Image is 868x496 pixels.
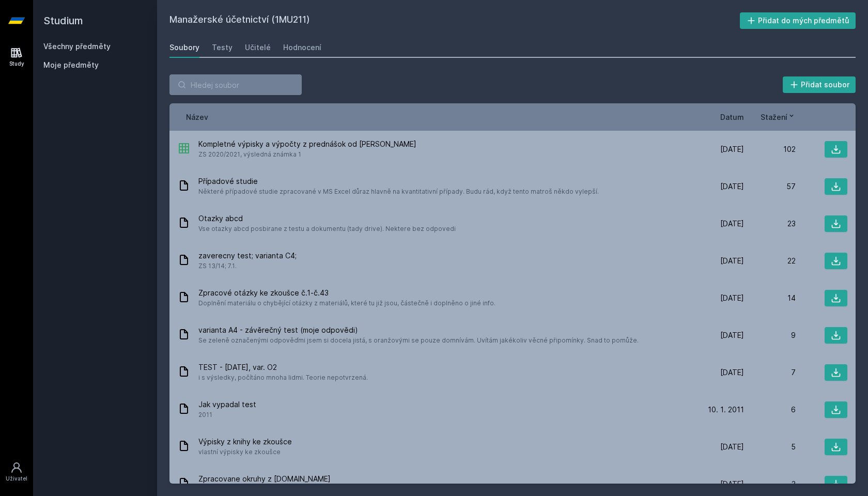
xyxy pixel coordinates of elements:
div: 5 [744,442,796,452]
span: [DATE] [720,144,744,154]
span: [DATE] [720,256,744,266]
span: [DATE] [720,367,744,378]
a: Uživatel [2,456,31,488]
span: ZS 2020/2021, výsledná známka 1 [198,149,416,160]
span: vlastní výpisky ke zkoušce [198,447,292,457]
div: 102 [744,144,796,154]
div: Study [9,60,24,68]
span: Zpracové otázky ke zkoušce č.1-č.43 [198,288,495,298]
a: Study [2,41,31,73]
div: 14 [744,293,796,303]
div: 57 [744,181,796,192]
span: Moje předměty [43,60,99,70]
div: 3 [744,479,796,489]
div: Hodnocení [283,42,321,53]
span: Některé případové studie zpracované v MS Excel důraz hlavně na kvantitativní případy. Budu rád, k... [198,187,599,197]
div: .XLSX [178,142,190,157]
span: [DATE] [720,219,744,229]
div: Soubory [169,42,199,53]
span: Se zeleně označenými odpověďmi jsem si docela jistá, s oranžovými se pouze domnívám. Uvítám jakék... [198,335,639,346]
div: 23 [744,219,796,229]
span: Výpisky z knihy ke zkoušce [198,437,292,447]
span: Vse otazky abcd posbirane z testu a dokumentu (tady drive). Nektere bez odpovedi [198,224,456,234]
span: Otazky abcd [198,213,456,224]
button: Přidat do mých předmětů [740,12,856,29]
div: 6 [744,405,796,415]
span: 10. 1. 2011 [708,405,744,415]
span: Zpracovane okruhy z [DOMAIN_NAME] [198,474,427,484]
div: 9 [744,330,796,340]
span: zaverecny test; varianta C4; [198,251,297,261]
span: i s výsledky, počítáno mnoha lidmi. Teorie nepotvrzená. [198,373,368,383]
div: 7 [744,367,796,378]
a: Učitelé [245,37,271,58]
div: Učitelé [245,42,271,53]
a: Soubory [169,37,199,58]
span: Kompletné výpisky a výpočty z prednášok od [PERSON_NAME] [198,139,416,149]
div: 22 [744,256,796,266]
div: Uživatel [6,475,27,483]
span: Doplnění materiálu o chybějící otázky z materiálů, které tu již jsou, částečně i doplněno o jiné ... [198,298,495,308]
span: [DATE] [720,181,744,192]
button: Datum [720,112,744,122]
button: Přidat soubor [783,76,856,93]
span: Stažení [761,112,787,122]
span: varianta A4 - závěrečný test (moje odpovědi) [198,325,639,335]
span: Jak vypadal test [198,399,256,410]
a: Hodnocení [283,37,321,58]
a: Všechny předměty [43,42,111,51]
span: Případové studie [198,176,599,187]
span: [DATE] [720,479,744,489]
input: Hledej soubor [169,74,302,95]
span: TEST - [DATE], var. O2 [198,362,368,373]
div: Testy [212,42,233,53]
span: [DATE] [720,442,744,452]
span: 2011 [198,410,256,420]
button: Stažení [761,112,796,122]
button: Název [186,112,208,122]
span: [DATE] [720,330,744,340]
h2: Manažerské účetnictví (1MU211) [169,12,740,29]
span: ZS 13/14; 7.1. [198,261,297,271]
a: Testy [212,37,233,58]
span: [DATE] [720,293,744,303]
